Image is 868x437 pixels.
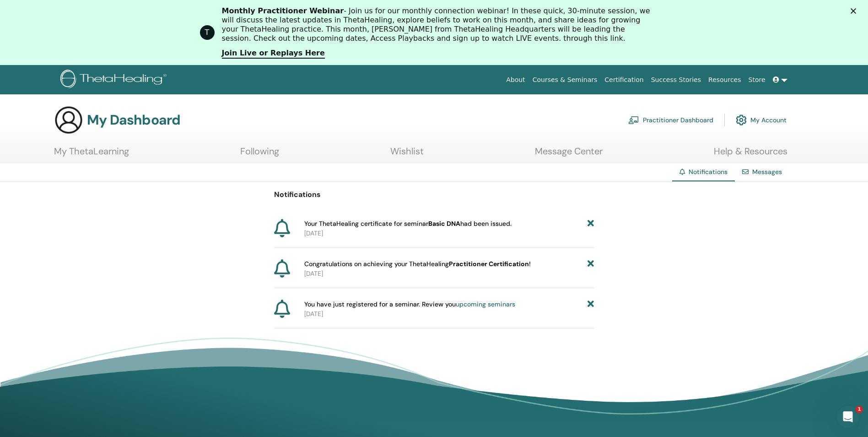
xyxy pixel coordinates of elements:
h3: My Dashboard [87,112,180,128]
a: Join Live or Replays Here [222,49,325,59]
a: Wishlist [390,146,424,164]
p: [DATE] [304,229,594,238]
a: My Account [736,110,787,130]
a: Practitioner Dashboard [628,110,713,130]
a: upcoming seminars [456,300,515,308]
a: Success Stories [647,71,705,88]
img: logo.png [60,70,170,90]
b: Monthly Practitioner Webinar [222,6,344,15]
p: [DATE] [304,309,594,319]
a: My ThetaLearning [54,146,129,164]
span: 1 [856,406,863,413]
a: Store [745,71,769,88]
p: Notifications [274,189,594,200]
a: Courses & Seminars [529,71,601,88]
a: Resources [705,71,745,88]
iframe: Intercom live chat [837,406,859,428]
div: Close [851,8,860,14]
span: You have just registered for a seminar. Review you [304,300,515,309]
a: Following [240,146,279,164]
a: Messages [752,168,782,176]
a: Certification [601,71,647,88]
img: cog.svg [736,112,747,128]
div: - Join us for our monthly connection webinar! In these quick, 30-minute session, we will discuss ... [222,6,654,43]
span: Notifications [689,168,728,176]
img: chalkboard-teacher.svg [628,116,639,124]
a: Help & Resources [714,146,787,164]
span: Your ThetaHealing certificate for seminar had been issued. [304,219,512,229]
p: [DATE] [304,269,594,279]
b: Practitioner Certification [449,260,529,268]
a: Message Center [535,146,603,164]
a: About [502,71,528,88]
div: Profile image for ThetaHealing [200,25,215,40]
b: Basic DNA [428,219,460,228]
img: generic-user-icon.jpg [54,105,83,135]
span: Congratulations on achieving your ThetaHealing ! [304,259,531,269]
